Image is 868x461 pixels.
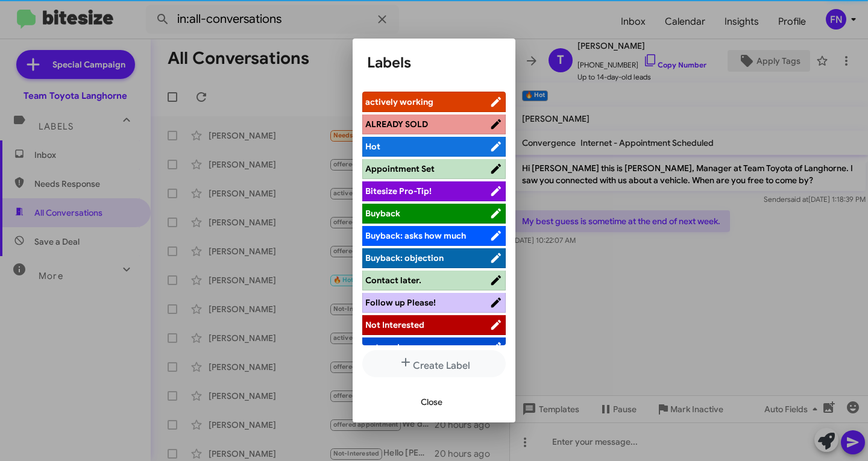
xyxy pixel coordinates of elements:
span: Close [421,391,442,413]
span: Follow up Please! [365,297,436,308]
span: Appointment Set [365,163,435,174]
button: Close [411,391,452,413]
span: Buyback: asks how much [365,230,466,241]
span: Buyback: objection [365,252,444,263]
span: ALREADY SOLD [365,119,428,130]
span: not ready [365,342,404,353]
span: actively working [365,96,433,107]
button: Create Label [362,350,506,377]
h1: Labels [367,53,501,72]
span: Contact later. [365,275,421,286]
span: Buyback [365,208,400,219]
span: Not Interested [365,319,424,330]
span: Bitesize Pro-Tip! [365,186,432,196]
span: Hot [365,141,380,152]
